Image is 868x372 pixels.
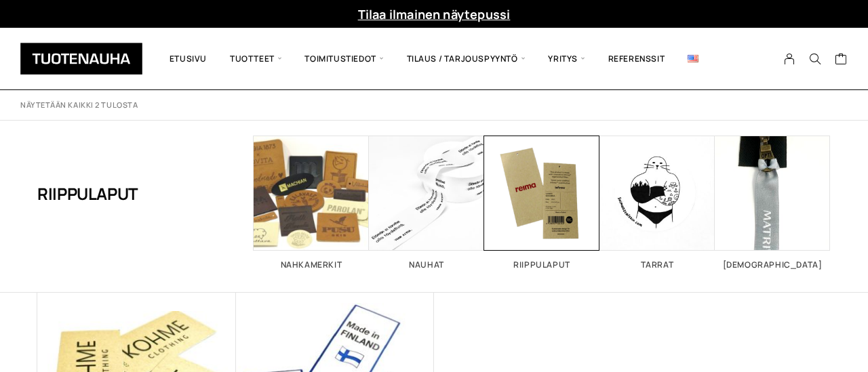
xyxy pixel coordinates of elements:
a: Referenssit [597,38,677,79]
span: Toimitustiedot [293,38,395,79]
h2: Tarrat [599,261,715,269]
span: Yritys [536,38,596,79]
a: Tilaa ilmainen näytepussi [358,6,511,22]
a: Visit product category Nahkamerkit [254,136,369,269]
p: Näytetään kaikki 2 tulosta [20,100,138,110]
a: Etusivu [158,38,218,79]
span: Tuotteet [218,38,293,79]
h2: Nauhat [369,261,484,269]
button: Search [802,53,828,65]
h2: [DEMOGRAPHIC_DATA] [715,261,830,269]
a: Visit product category Riippulaput [484,136,599,269]
a: Visit product category Nauhat [369,136,484,269]
a: Cart [835,52,848,68]
h1: Riippulaput [37,136,138,251]
a: Visit product category Vedin [715,136,830,269]
h2: Nahkamerkit [254,261,369,269]
img: Tuotenauha Oy [20,43,142,75]
a: My Account [776,53,803,65]
h2: Riippulaput [484,261,599,269]
a: Visit product category Tarrat [599,136,715,269]
span: Tilaus / Tarjouspyyntö [395,38,537,79]
img: English [688,55,698,62]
